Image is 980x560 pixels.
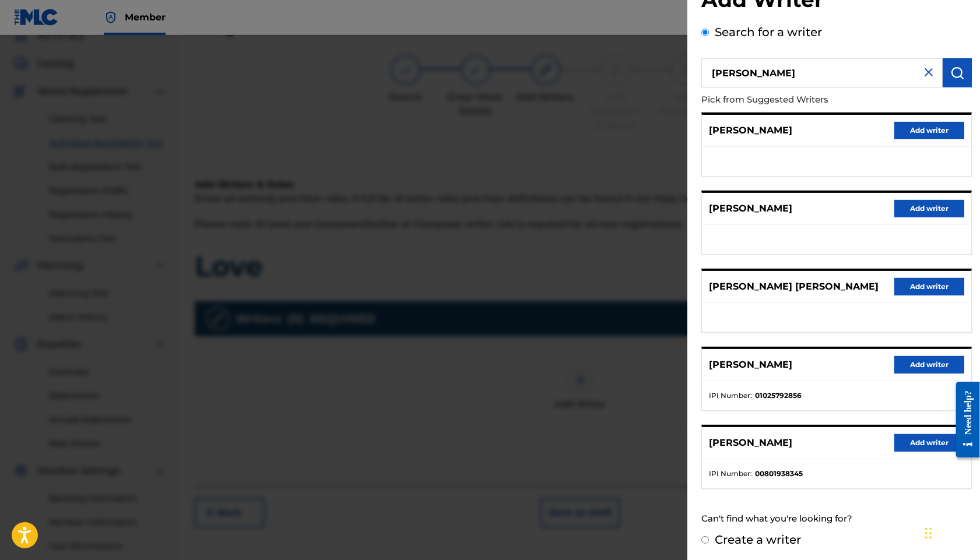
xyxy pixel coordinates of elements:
img: Top Rightsholder [104,10,118,24]
button: Add writer [894,278,964,295]
strong: 00801938345 [755,469,803,479]
strong: 01025792856 [755,390,802,401]
label: Create a writer [715,533,801,547]
p: [PERSON_NAME] [PERSON_NAME] [709,280,879,294]
p: [PERSON_NAME] [709,202,792,216]
img: close [922,65,936,79]
p: Pick from Suggested Writers [701,87,905,112]
iframe: Resource Center [947,372,980,466]
button: Add writer [894,200,964,217]
p: [PERSON_NAME] [709,124,792,138]
div: Glisser [925,516,932,551]
button: Add writer [894,434,964,452]
span: IPI Number : [709,390,752,401]
p: [PERSON_NAME] [709,358,792,372]
span: IPI Number : [709,469,752,479]
label: Search for a writer [715,25,822,39]
iframe: Chat Widget [922,504,980,560]
div: Widget de chat [922,504,980,560]
p: [PERSON_NAME] [709,436,792,450]
span: Member [125,10,166,24]
img: MLC Logo [14,9,59,26]
button: Add writer [894,356,964,374]
button: Add writer [894,122,964,139]
img: Search Works [950,66,964,80]
input: Search writer's name or IPI Number [701,58,943,87]
div: Can't find what you're looking for? [701,506,972,531]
